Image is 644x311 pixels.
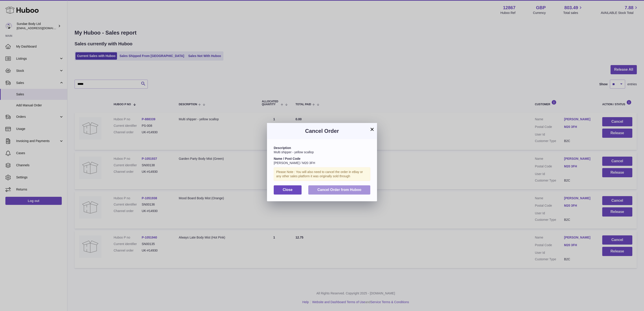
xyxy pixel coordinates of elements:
[274,157,300,160] strong: Name / Post Code
[274,161,315,165] span: [PERSON_NAME] / M20 3FH
[369,127,375,132] button: ×
[274,127,370,135] h3: Cancel Order
[274,146,291,150] strong: Description
[274,167,370,181] div: Please Note : You will also need to cancel the order in eBay or any other sales platform it was o...
[274,150,314,154] span: Multi shipper - yellow scallop
[274,185,302,195] button: Close
[283,188,293,192] span: Close
[308,185,370,195] button: Cancel Order from Huboo
[317,188,361,192] span: Cancel Order from Huboo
